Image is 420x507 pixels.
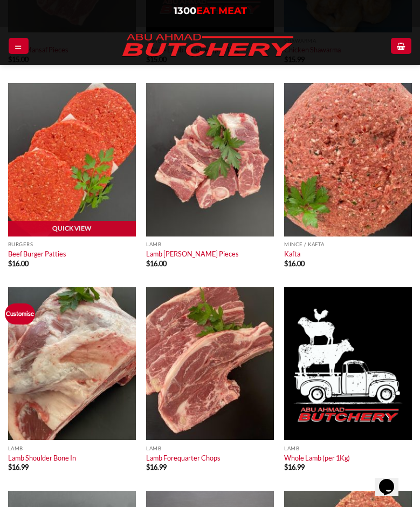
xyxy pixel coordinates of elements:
[146,287,274,441] img: Lamb_forequarter_Chops (per 1Kg)
[174,5,247,17] a: 1300EAT MEAT
[146,259,167,268] bdi: 16.00
[8,259,12,268] span: $
[8,249,66,258] a: Beef Burger Patties
[8,241,136,247] p: Burgers
[8,454,76,462] a: Lamb Shoulder Bone In
[8,83,136,236] img: Beef Burger Patties
[146,445,274,451] p: Lamb
[146,259,150,268] span: $
[375,464,409,496] iframe: chat widget
[196,5,247,17] span: EAT MEAT
[284,259,288,268] span: $
[284,83,412,236] img: Kafta
[113,27,302,65] img: Abu Ahmad Butchery
[8,287,136,441] img: Lamb Shoulder Bone In
[8,259,29,268] bdi: 16.00
[146,241,274,247] p: Lamb
[146,83,274,236] img: Lamb Curry Pieces
[146,454,221,462] a: Lamb Forequarter Chops
[284,463,288,471] span: $
[284,463,305,471] bdi: 16.99
[284,241,412,247] p: Mince / Kafta
[8,445,136,451] p: Lamb
[284,287,412,441] img: Whole Lamb (per 1Kg)
[8,221,136,237] a: Quick View
[146,249,239,258] a: Lamb [PERSON_NAME] Pieces
[284,259,305,268] bdi: 16.00
[9,38,28,53] a: Menu
[174,5,196,17] span: 1300
[146,463,150,471] span: $
[284,445,412,451] p: Lamb
[146,463,167,471] bdi: 16.99
[391,38,411,53] a: View cart
[284,249,300,258] a: Kafta
[8,463,29,471] bdi: 16.99
[284,454,350,462] a: Whole Lamb (per 1Kg)
[8,463,12,471] span: $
